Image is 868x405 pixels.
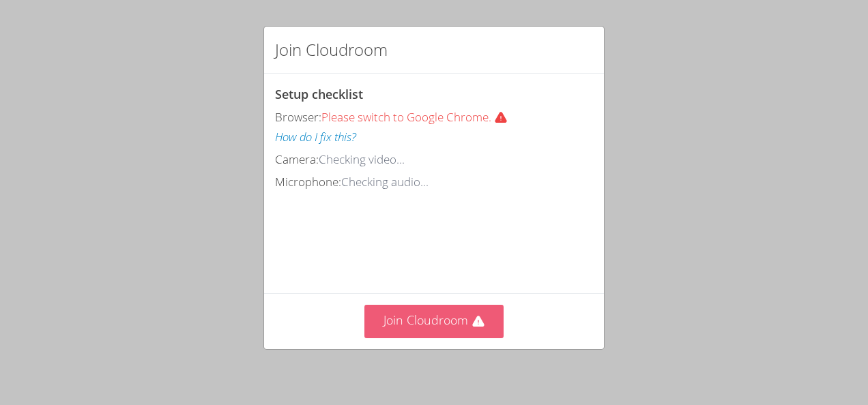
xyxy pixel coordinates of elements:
span: Setup checklist [275,86,363,102]
button: How do I fix this? [275,127,356,147]
span: Browser: [275,109,321,125]
span: Checking audio... [341,174,429,190]
span: Checking video... [319,151,405,167]
button: Join Cloudroom [364,305,504,338]
h2: Join Cloudroom [275,37,388,62]
span: Please switch to Google Chrome. [321,109,513,125]
span: Camera: [275,151,319,167]
span: Microphone: [275,174,341,190]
